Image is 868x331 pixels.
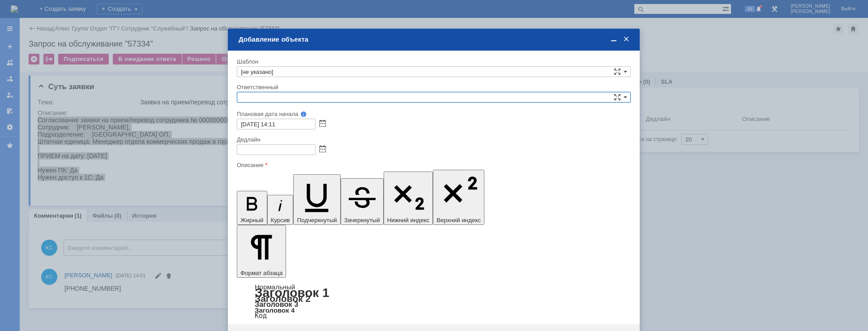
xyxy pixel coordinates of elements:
span: Формат абзаца [240,270,282,276]
span: Закрыть [622,35,631,43]
span: ПРИЕМ на дату: [DATE] [4,75,73,82]
button: Курсив [267,195,294,225]
span: Согласование заявки на прием/перевод сотрудника № 00000000087 от [DATE] 12:20:38, [4,4,120,25]
div: Формат абзаца [237,284,631,319]
span: Верхний индекс [436,217,481,224]
span: Подчеркнутый [297,217,337,224]
button: Нижний индекс [384,172,433,225]
a: Заголовок 3 [255,300,298,308]
a: Код [255,312,267,320]
span: Сотрудник: [PERSON_NAME], [4,25,96,32]
div: Шаблон [237,59,629,64]
span: Сложная форма [614,94,621,101]
div: Описание [237,162,629,168]
a: Заголовок 2 [255,293,311,304]
a: Нормальный [255,283,295,291]
span: Жирный [240,217,264,224]
span: Штатная единица: Менеджер отдела коммерческих продаж в городе [GEOGRAPHIC_DATA], [4,47,111,68]
a: Заголовок 4 [255,306,295,314]
button: Подчеркнутый [293,174,340,225]
span: Нижний индекс [387,217,430,224]
div: Дедлайн [237,137,629,142]
div: Ответственный [237,84,629,90]
button: Формат абзаца [237,225,286,278]
div: Плановая дата начала [237,111,618,117]
span: Подразделение: [GEOGRAPHIC_DATA] ОП, [4,32,123,47]
div: Добавление объекта [239,35,631,43]
button: Верхний индекс [433,170,484,225]
button: Жирный [237,191,267,225]
button: Зачеркнутый [341,178,384,225]
span: Свернуть (Ctrl + M) [609,35,618,43]
span: Сложная форма [614,68,621,75]
a: Заголовок 1 [255,286,329,300]
span: Курсив [271,217,290,224]
span: Зачеркнутый [344,217,380,224]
